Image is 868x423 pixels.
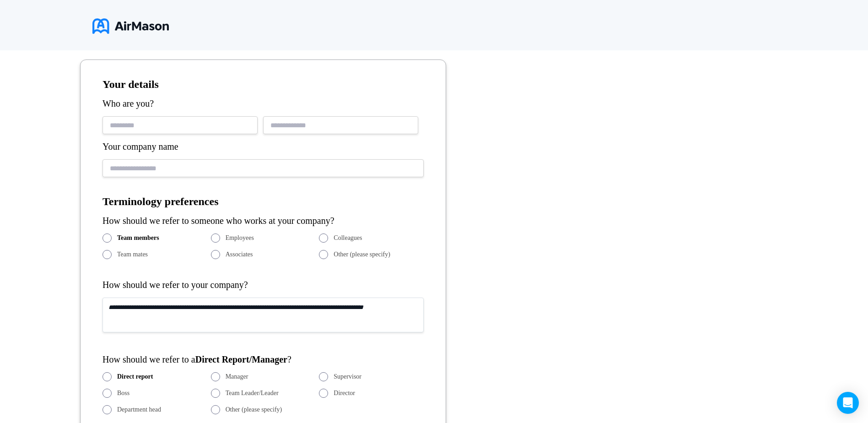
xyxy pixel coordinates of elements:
div: How should we refer to your company? [102,280,424,290]
span: Team mates [117,251,148,258]
span: Direct report [117,373,153,380]
span: Team Leader/Leader [226,390,279,397]
span: Director [334,390,355,397]
span: Other (please specify) [334,251,390,258]
div: Your company name [102,141,424,152]
span: Other (please specify) [226,406,282,413]
div: Open Intercom Messenger [837,392,859,414]
span: Employees [226,234,254,242]
span: Department head [117,406,161,413]
b: Direct Report/Manager [195,354,287,364]
span: Manager [226,373,248,380]
span: Colleagues [334,234,362,242]
span: Supervisor [334,373,361,380]
div: How should we refer to a ? [102,354,424,365]
span: Team members [117,234,159,242]
div: Who are you? [102,98,424,109]
h1: Terminology preferences [102,195,424,208]
h1: Your details [102,78,424,91]
span: Associates [226,251,253,258]
span: Boss [117,390,129,397]
img: logo [92,15,169,38]
div: How should we refer to someone who works at your company? [102,216,424,226]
